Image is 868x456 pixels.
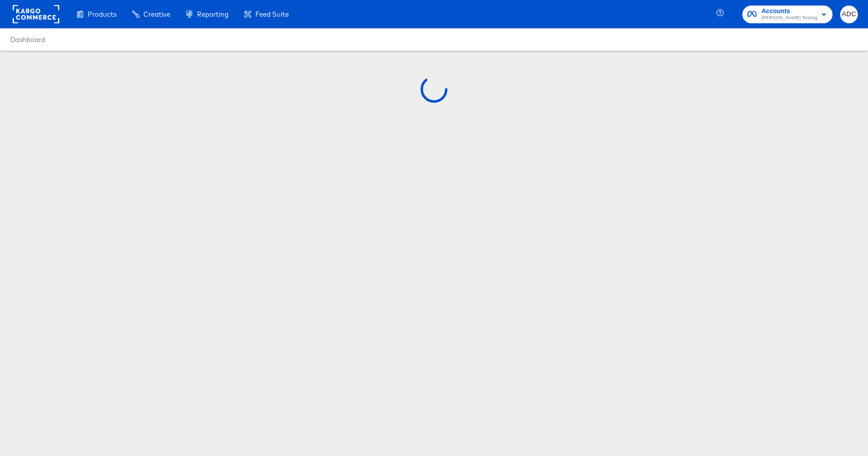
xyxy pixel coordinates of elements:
[762,14,817,22] span: [PERSON_NAME] Testing
[255,10,289,18] span: Feed Suite
[844,9,854,20] span: ADC
[742,6,833,23] button: Accounts[PERSON_NAME] Testing
[197,10,229,18] span: Reporting
[143,10,170,18] span: Creative
[88,10,117,18] span: Products
[840,6,858,23] button: ADC
[10,35,45,44] a: Dashboard
[762,6,817,17] span: Accounts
